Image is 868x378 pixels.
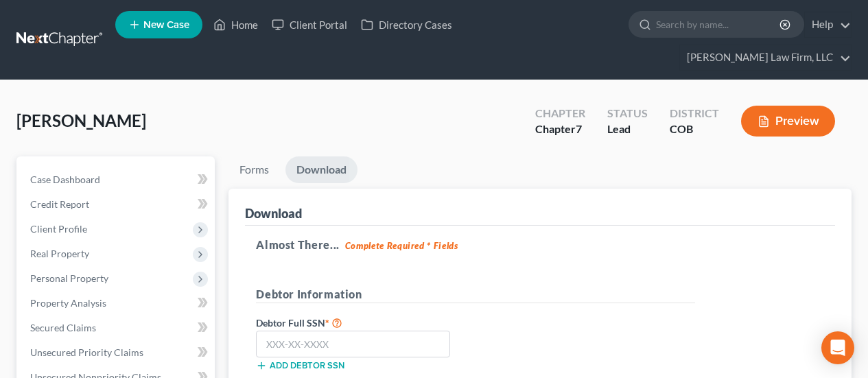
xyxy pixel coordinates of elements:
[256,286,695,303] h5: Debtor Information
[30,223,87,235] span: Client Profile
[821,331,854,364] div: Open Intercom Messenger
[30,346,143,358] span: Unsecured Priority Claims
[285,156,357,183] a: Download
[143,20,189,30] span: New Case
[19,316,215,340] a: Secured Claims
[30,272,108,284] span: Personal Property
[245,205,302,222] div: Download
[607,106,648,121] div: Status
[354,12,459,37] a: Directory Cases
[670,121,719,137] div: COB
[30,248,89,259] span: Real Property
[207,12,265,37] a: Home
[30,322,96,333] span: Secured Claims
[256,360,344,371] button: Add debtor SSN
[256,237,824,253] h5: Almost There...
[741,106,835,137] button: Preview
[19,340,215,365] a: Unsecured Priority Claims
[30,198,89,210] span: Credit Report
[228,156,280,183] a: Forms
[19,291,215,316] a: Property Analysis
[535,121,585,137] div: Chapter
[30,174,100,185] span: Case Dashboard
[607,121,648,137] div: Lead
[249,314,476,331] label: Debtor Full SSN
[670,106,719,121] div: District
[345,240,458,251] strong: Complete Required * Fields
[535,106,585,121] div: Chapter
[256,331,450,358] input: XXX-XX-XXXX
[265,12,354,37] a: Client Portal
[576,122,582,135] span: 7
[805,12,851,37] a: Help
[656,12,782,37] input: Search by name...
[30,297,106,309] span: Property Analysis
[19,167,215,192] a: Case Dashboard
[680,45,851,70] a: [PERSON_NAME] Law Firm, LLC
[19,192,215,217] a: Credit Report
[16,110,146,130] span: [PERSON_NAME]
